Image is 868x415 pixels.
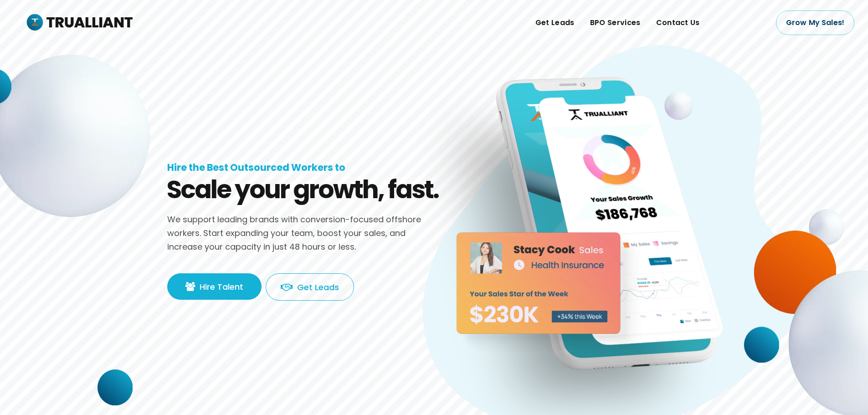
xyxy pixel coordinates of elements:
h1: Hire the Best Outsourced Workers to [167,162,345,174]
a: Get Leads [266,273,354,301]
span: Contact Us [656,16,700,30]
a: Grow My Sales! [776,10,854,35]
span: BPO Services [590,16,641,30]
h2: Scale your growth, fast. [167,173,439,206]
span: Get Leads [535,16,575,30]
a: Hire Talent [167,273,262,300]
p: We support leading brands with conversion-focused offshore workers. Start expanding your team, bo... [167,213,441,253]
